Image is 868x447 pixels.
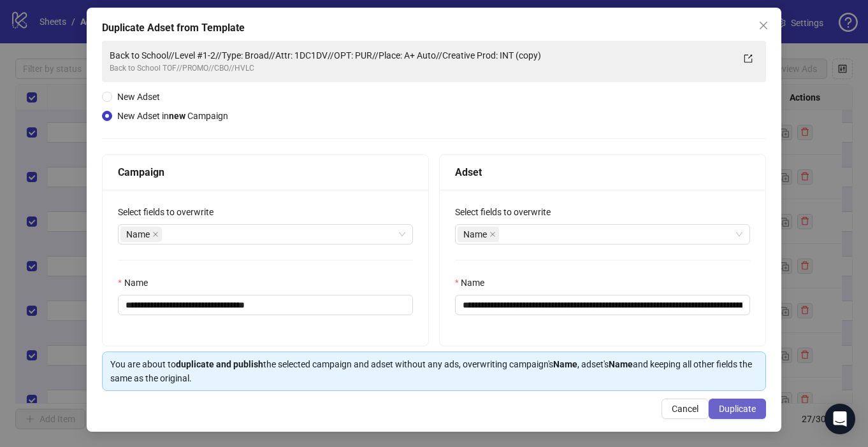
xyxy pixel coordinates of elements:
strong: Name [553,359,577,369]
strong: new [169,111,185,121]
span: close [489,231,496,238]
span: Name [463,227,487,241]
span: Name [126,227,150,241]
button: Duplicate [709,399,766,419]
strong: duplicate and publish [176,359,263,369]
input: Name [118,295,413,315]
div: Duplicate Adset from Template [102,20,766,36]
input: Name [455,295,750,315]
div: Adset [455,164,750,180]
span: close [758,20,769,31]
div: Campaign [118,164,413,180]
span: Cancel [672,404,698,414]
div: Back to School TOF//PROMO//CBO//HVLC [110,62,733,74]
div: Back to School//Level #1-2//Type: Broad//Attr: 1DC1DV//OPT: PUR//Place: A+ Auto//Creative Prod: I... [110,48,733,62]
span: Duplicate [719,404,756,414]
button: Close [753,15,774,36]
span: close [152,231,159,238]
span: New Adset in Campaign [117,111,228,121]
label: Select fields to overwrite [118,205,222,219]
div: You are about to the selected campaign and adset without any ads, overwriting campaign's , adset'... [110,357,758,385]
span: Name [120,227,162,242]
label: Name [118,276,156,290]
div: Open Intercom Messenger [825,404,855,434]
strong: Name [609,359,633,369]
span: New Adset [117,92,160,102]
span: Name [458,227,499,242]
span: export [744,54,753,63]
label: Name [455,276,493,290]
label: Select fields to overwrite [455,205,559,219]
button: Cancel [662,399,709,419]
